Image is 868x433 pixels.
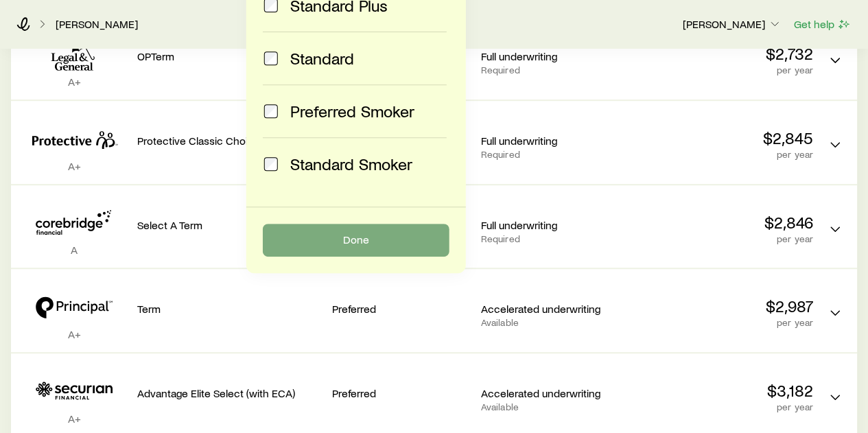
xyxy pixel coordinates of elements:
[682,16,782,33] button: [PERSON_NAME]
[481,386,619,400] p: Accelerated underwriting
[481,49,619,63] p: Full underwriting
[332,386,470,400] p: Preferred
[481,317,619,328] p: Available
[629,401,813,412] p: per year
[137,49,321,63] p: OPTerm
[137,386,321,400] p: Advantage Elite Select (with ECA)
[481,401,619,412] p: Available
[22,243,126,257] p: A
[481,134,619,148] p: Full underwriting
[55,18,139,31] a: [PERSON_NAME]
[481,218,619,232] p: Full underwriting
[22,159,126,173] p: A+
[629,44,813,63] p: $2,732
[137,218,321,232] p: Select A Term
[629,128,813,148] p: $2,845
[22,75,126,89] p: A+
[629,65,813,75] p: per year
[137,302,321,316] p: Term
[629,381,813,400] p: $3,182
[22,412,126,425] p: A+
[22,327,126,341] p: A+
[481,149,619,160] p: Required
[481,302,619,316] p: Accelerated underwriting
[793,16,852,32] button: Get help
[629,149,813,160] p: per year
[629,233,813,244] p: per year
[481,233,619,244] p: Required
[629,213,813,232] p: $2,846
[683,17,782,31] p: [PERSON_NAME]
[629,317,813,328] p: per year
[629,296,813,316] p: $2,987
[332,302,470,316] p: Preferred
[481,65,619,75] p: Required
[137,134,321,148] p: Protective Classic Choice Term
